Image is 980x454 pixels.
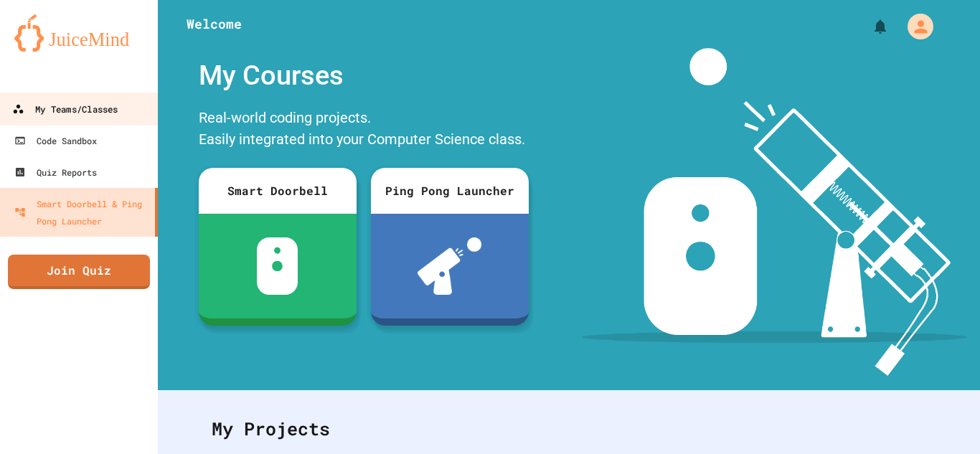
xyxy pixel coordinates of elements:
[14,132,97,149] div: Code Sandbox
[845,14,892,39] div: My Notifications
[192,103,536,157] div: Real-world coding projects. Easily integrated into your Computer Science class.
[14,195,149,230] div: Smart Doorbell & Ping Pong Launcher
[8,255,150,289] a: Join Quiz
[892,10,937,43] div: My Account
[14,14,143,52] img: logo-orange.svg
[192,48,536,103] div: My Courses
[582,48,966,376] img: banner-image-my-projects.png
[12,100,118,118] div: My Teams/Classes
[371,168,529,214] div: Ping Pong Launcher
[199,168,357,214] div: Smart Doorbell
[14,164,97,181] div: Quiz Reports
[257,237,298,295] img: sdb-white.svg
[418,237,481,295] img: ppl-with-ball.png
